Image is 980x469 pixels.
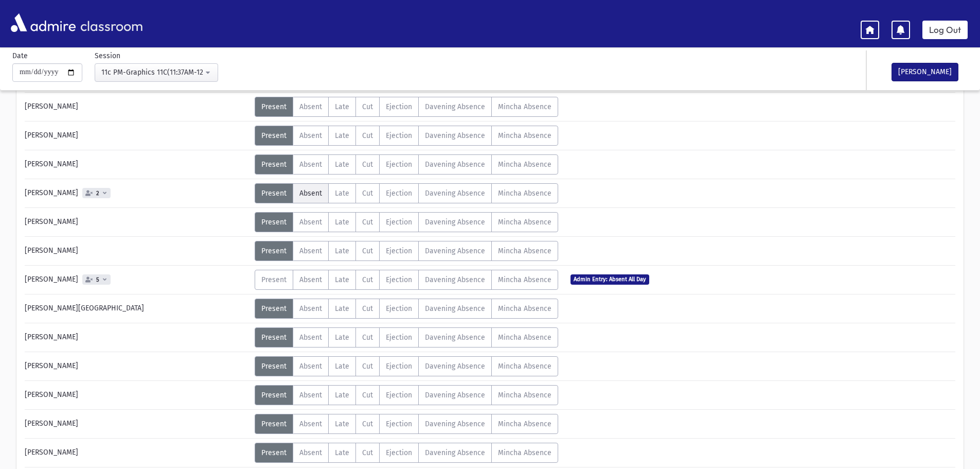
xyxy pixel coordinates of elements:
span: Absent [299,102,322,111]
div: AttTypes [255,385,558,405]
span: Ejection [386,102,412,111]
span: Mincha Absence [498,102,551,111]
span: Cut [362,247,373,255]
div: AttTypes [255,414,558,434]
span: Absent [299,189,322,198]
img: AdmirePro [8,11,78,34]
div: AttTypes [255,126,558,146]
span: Cut [362,275,373,284]
span: Absent [299,420,322,428]
div: [PERSON_NAME] [20,414,255,434]
a: Log Out [922,21,968,39]
span: Late [335,420,349,428]
div: [PERSON_NAME] [20,126,255,146]
span: Mincha Absence [498,304,551,313]
span: Ejection [386,189,412,198]
span: Ejection [386,247,412,255]
span: Admin Entry: Absent All Day [571,274,649,284]
span: Cut [362,304,373,313]
span: Present [261,160,287,169]
span: Late [335,131,349,140]
span: Late [335,160,349,169]
span: Late [335,247,349,255]
span: Present [261,362,287,371]
div: [PERSON_NAME] [20,97,255,117]
span: Davening Absence [425,304,485,313]
div: [PERSON_NAME] [20,183,255,203]
span: Late [335,362,349,371]
span: Absent [299,247,322,255]
div: [PERSON_NAME] [20,212,255,232]
span: Late [335,448,349,457]
div: AttTypes [255,97,558,117]
span: Mincha Absence [498,247,551,255]
span: Mincha Absence [498,362,551,371]
div: [PERSON_NAME] [20,385,255,405]
span: Ejection [386,362,412,371]
div: AttTypes [255,183,558,203]
label: Date [12,50,28,61]
span: Absent [299,391,322,399]
span: Absent [299,160,322,169]
span: Davening Absence [425,275,485,284]
span: Absent [299,275,322,284]
span: Present [261,189,287,198]
div: AttTypes [255,327,558,348]
span: Davening Absence [425,131,485,140]
div: AttTypes [255,270,558,290]
span: Present [261,391,287,399]
span: Ejection [386,218,412,227]
button: [PERSON_NAME] [892,63,958,81]
span: Ejection [386,304,412,313]
span: Davening Absence [425,189,485,198]
span: Ejection [386,160,412,169]
span: Ejection [386,131,412,140]
span: Davening Absence [425,420,485,428]
div: [PERSON_NAME] [20,327,255,348]
label: Session [95,50,120,61]
span: Ejection [386,275,412,284]
div: AttTypes [255,212,558,232]
span: Mincha Absence [498,189,551,198]
span: Mincha Absence [498,275,551,284]
span: Present [261,448,287,457]
span: Absent [299,448,322,457]
span: Absent [299,333,322,342]
div: AttTypes [255,443,558,463]
div: [PERSON_NAME] [20,241,255,261]
span: Late [335,304,349,313]
span: Late [335,275,349,284]
span: Cut [362,420,373,428]
span: Ejection [386,448,412,457]
span: Cut [362,362,373,371]
span: Present [261,304,287,313]
div: [PERSON_NAME] [20,270,255,290]
span: Late [335,333,349,342]
span: Absent [299,131,322,140]
span: Davening Absence [425,391,485,399]
div: [PERSON_NAME][GEOGRAPHIC_DATA] [20,299,255,319]
span: Cut [362,218,373,227]
span: 5 [94,276,101,283]
span: Late [335,189,349,198]
span: Ejection [386,420,412,428]
span: Present [261,102,287,111]
span: Present [261,275,287,284]
div: [PERSON_NAME] [20,154,255,175]
span: Cut [362,102,373,111]
span: classroom [78,9,143,37]
div: [PERSON_NAME] [20,443,255,463]
span: Mincha Absence [498,131,551,140]
span: Cut [362,448,373,457]
span: Cut [362,391,373,399]
span: Late [335,218,349,227]
span: Mincha Absence [498,160,551,169]
span: Absent [299,362,322,371]
span: Mincha Absence [498,391,551,399]
div: AttTypes [255,241,558,261]
span: Present [261,131,287,140]
span: Present [261,218,287,227]
span: Davening Absence [425,160,485,169]
button: 11c PM-Graphics 11C(11:37AM-12:20PM) [95,63,218,82]
span: Present [261,247,287,255]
